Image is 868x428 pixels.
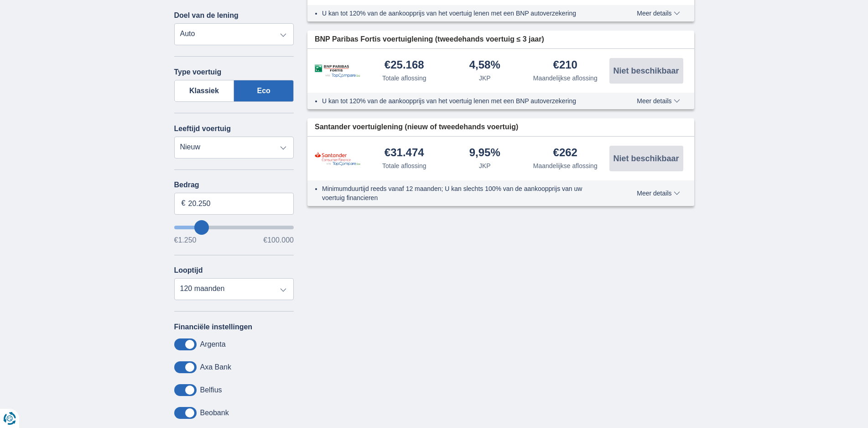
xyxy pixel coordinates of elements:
div: Maandelijkse aflossing [533,74,598,83]
label: Axa Bank [200,363,231,371]
input: wantToBorrow [174,226,294,229]
div: Totale aflossing [382,74,426,83]
li: U kan tot 120% van de aankoopprijs van het voertuig lenen met een BNP autoverzekering [322,9,603,18]
label: Leeftijd voertuig [174,125,231,133]
label: Belfius [200,386,222,394]
div: Maandelijkse aflossing [533,161,598,170]
span: € [182,198,186,209]
span: Niet beschikbaar [613,67,679,75]
div: 4,58% [469,59,500,72]
span: Santander voertuiglening (nieuw of tweedehands voertuig) [315,122,518,132]
div: JKP [479,161,491,170]
label: Financiële instellingen [174,323,253,331]
label: Doel van de lening [174,11,239,20]
span: €1.250 [174,237,197,244]
button: Meer details [630,190,686,197]
div: €31.474 [385,147,424,159]
div: €210 [553,59,577,72]
button: Meer details [630,10,686,17]
div: 9,95% [469,147,500,159]
div: Totale aflossing [382,161,426,170]
span: BNP Paribas Fortis voertuiglening (tweedehands voertuig ≤ 3 jaar) [315,34,544,45]
label: Argenta [200,340,226,349]
span: Niet beschikbaar [613,154,679,163]
label: Type voertuig [174,68,222,76]
span: Meer details [637,190,680,196]
span: Meer details [637,10,680,16]
li: U kan tot 120% van de aankoopprijs van het voertuig lenen met een BNP autoverzekering [322,96,603,106]
label: Klassiek [174,80,234,102]
button: Meer details [630,97,686,105]
li: Minimumduurtijd reeds vanaf 12 maanden; U kan slechts 100% van de aankoopprijs van uw voertuig fi... [322,184,603,202]
img: product.pl.alt Santander [315,152,360,166]
div: JKP [479,74,491,83]
img: product.pl.alt BNP Paribas Fortis [315,64,360,78]
label: Beobank [200,409,229,417]
span: €100.000 [263,237,294,244]
label: Bedrag [174,181,294,189]
div: €262 [553,147,577,159]
label: Eco [234,80,294,102]
div: €25.168 [385,59,424,72]
button: Niet beschikbaar [609,58,683,84]
span: Meer details [637,98,680,104]
label: Looptijd [174,266,203,275]
button: Niet beschikbaar [609,146,683,171]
